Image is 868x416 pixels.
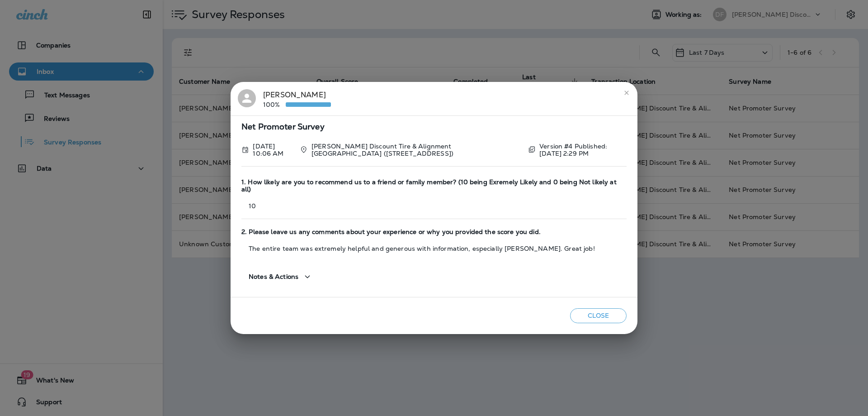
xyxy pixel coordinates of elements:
[241,202,627,210] p: 10
[241,178,627,194] span: 1. How likely are you to recommend us to a friend or family member? (10 being Exremely Likely and...
[263,101,286,108] p: 100%
[539,143,627,157] p: Version #4 Published: [DATE] 2:29 PM
[311,143,521,157] p: [PERSON_NAME] Discount Tire & Alignment [GEOGRAPHIC_DATA] ([STREET_ADDRESS])
[241,245,627,252] p: The entire team was extremely helpful and generous with information, especially [PERSON_NAME]. Gr...
[263,89,331,108] div: [PERSON_NAME]
[253,143,292,157] p: Sep 11, 2025 10:06 AM
[249,273,298,281] span: Notes & Actions
[241,264,320,290] button: Notes & Actions
[619,86,634,100] button: close
[241,228,627,236] span: 2. Please leave us any comments about your experience or why you provided the score you did.
[241,123,627,131] span: Net Promoter Survey
[570,308,627,323] button: Close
